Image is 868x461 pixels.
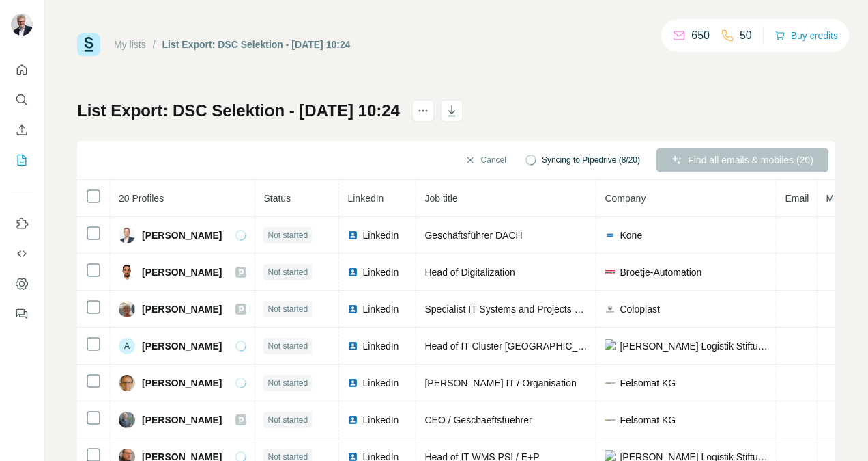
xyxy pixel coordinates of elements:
[775,26,838,45] button: Buy credits
[347,304,358,315] img: LinkedIn logo
[362,228,399,242] span: LinkedIn
[362,339,399,353] span: LinkedIn
[347,193,384,204] span: LinkedIn
[11,57,33,82] button: Quick start
[785,193,809,204] span: Email
[605,267,616,278] img: company-logo
[362,265,399,279] span: LinkedIn
[267,377,308,389] span: Not started
[347,230,358,241] img: LinkedIn logo
[142,302,222,316] span: [PERSON_NAME]
[605,378,616,388] img: company-logo
[119,193,164,204] span: 20 Profiles
[119,412,135,428] img: Avatar
[412,100,434,122] button: actions
[267,340,308,352] span: Not started
[119,375,135,391] img: Avatar
[424,414,532,425] span: CEO / Geschaeftsfuehrer
[11,14,33,36] img: Avatar
[11,88,33,112] button: Search
[267,303,308,315] span: Not started
[620,376,676,390] span: Felsomat KG
[424,341,725,352] span: Head of IT Cluster [GEOGRAPHIC_DATA] und [GEOGRAPHIC_DATA]
[153,38,156,51] li: /
[620,302,659,316] span: Coloplast
[77,100,400,122] h1: List Export: DSC Selektion - [DATE] 10:24
[267,414,308,426] span: Not started
[362,413,399,427] span: LinkedIn
[605,414,616,425] img: company-logo
[347,414,358,425] img: LinkedIn logo
[142,265,222,279] span: [PERSON_NAME]
[267,229,308,241] span: Not started
[605,193,646,204] span: Company
[263,193,291,204] span: Status
[11,241,33,266] button: Use Surfe API
[362,302,399,316] span: LinkedIn
[605,339,616,353] img: company-logo
[347,378,358,388] img: LinkedIn logo
[11,302,33,326] button: Feedback
[826,193,854,204] span: Mobile
[740,27,752,44] p: 50
[114,39,146,50] a: My lists
[620,339,768,353] span: [PERSON_NAME] Logistik Stiftung & Co. KG
[77,33,100,56] img: Surfe Logo
[424,230,522,241] span: Geschäftsführer DACH
[142,228,222,242] span: [PERSON_NAME]
[347,341,358,352] img: LinkedIn logo
[142,413,222,427] span: [PERSON_NAME]
[119,264,135,280] img: Avatar
[455,148,516,172] button: Cancel
[11,211,33,236] button: Use Surfe on LinkedIn
[142,339,222,353] span: [PERSON_NAME]
[119,227,135,243] img: Avatar
[620,413,676,427] span: Felsomat KG
[424,378,576,388] span: [PERSON_NAME] IT / Organisation
[119,338,135,354] div: A
[162,38,351,51] div: List Export: DSC Selektion - [DATE] 10:24
[605,230,616,241] img: company-logo
[267,266,308,278] span: Not started
[620,228,642,242] span: Kone
[691,27,710,44] p: 650
[11,272,33,296] button: Dashboard
[424,193,457,204] span: Job title
[424,267,515,278] span: Head of Digitalization
[119,301,135,317] img: Avatar
[605,304,616,315] img: company-logo
[347,267,358,278] img: LinkedIn logo
[542,154,640,166] span: Syncing to Pipedrive (8/20)
[11,118,33,142] button: Enrich CSV
[11,148,33,172] button: My lists
[362,376,399,390] span: LinkedIn
[620,265,701,279] span: Broetje-Automation
[424,304,682,315] span: Specialist IT Systems and Projects Customer Services Trade
[142,376,222,390] span: [PERSON_NAME]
